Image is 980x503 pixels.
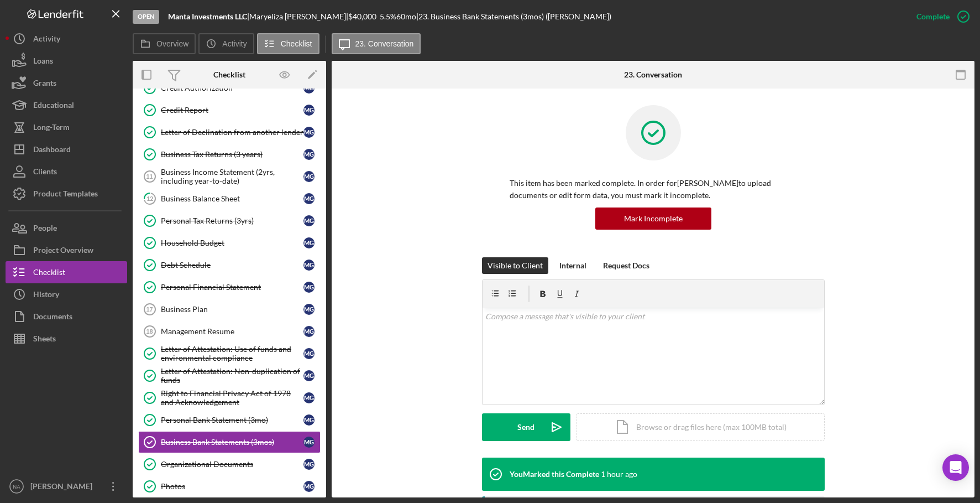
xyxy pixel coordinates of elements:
[624,70,682,79] div: 23. Conversation
[332,33,421,54] button: 23. Conversation
[161,194,303,203] div: Business Balance Sheet
[595,208,711,230] button: Mark Incomplete
[138,254,321,276] a: Debt ScheduleMG
[33,328,56,352] div: Sheets
[303,215,315,226] div: M G
[161,150,303,159] div: Business Tax Returns (3 years)
[249,12,348,21] div: Maryeliza [PERSON_NAME] |
[303,260,315,271] div: M G
[33,72,56,97] div: Grants
[161,216,303,225] div: Personal Tax Returns (3yrs)
[138,188,321,210] a: 12Business Balance SheetMG
[303,237,315,248] div: M G
[133,33,196,54] button: Overview
[33,50,53,75] div: Loans
[161,283,303,292] div: Personal Financial Statement
[33,138,71,163] div: Dashboard
[303,348,315,359] div: M G
[257,33,319,54] button: Checklist
[138,210,321,232] a: Personal Tax Returns (3yrs)MG
[6,475,127,497] button: NA[PERSON_NAME]
[161,106,303,115] div: Credit Report
[303,414,315,426] div: M G
[198,33,254,54] button: Activity
[905,6,974,28] button: Complete
[28,475,99,500] div: [PERSON_NAME]
[33,305,72,330] div: Documents
[355,39,414,48] label: 23. Conversation
[303,282,315,293] div: M G
[380,12,396,21] div: 5.5 %
[510,470,599,479] div: You Marked this Complete
[6,283,127,305] button: History
[517,413,534,441] div: Send
[161,327,303,336] div: Management Resume
[13,484,20,490] text: NA
[6,138,127,160] a: Dashboard
[161,367,303,385] div: Letter of Attestation: Non-duplication of funds
[482,413,570,441] button: Send
[138,431,321,453] a: Business Bank Statements (3mos)MG
[33,94,74,119] div: Educational
[6,328,127,350] a: Sheets
[6,160,127,183] a: Clients
[554,257,592,274] button: Internal
[138,387,321,409] a: Right to Financial Privacy Act of 1978 and AcknowledgementMG
[138,409,321,431] a: Personal Bank Statement (3mo)MG
[222,39,247,48] label: Activity
[303,459,315,470] div: M G
[138,475,321,497] a: PhotosMG
[161,460,303,469] div: Organizational Documents
[213,70,245,79] div: Checklist
[33,261,65,286] div: Checklist
[146,306,153,313] tspan: 17
[138,320,321,343] a: 18Management ResumeMG
[138,298,321,320] a: 17Business PlanMG
[6,305,127,328] a: Documents
[161,261,303,269] div: Debt Schedule
[146,173,153,180] tspan: 11
[6,261,127,283] button: Checklist
[161,345,303,362] div: Letter of Attestation: Use of funds and environmental compliance
[303,193,315,204] div: M G
[138,365,321,387] a: Letter of Attestation: Non-duplication of fundsMG
[510,177,797,202] p: This item has been marked complete. In order for [PERSON_NAME] to upload documents or edit form d...
[138,343,321,365] a: Letter of Attestation: Use of funds and environmental complianceMG
[416,12,611,21] div: | 23. Business Bank Statements (3mos) ([PERSON_NAME])
[303,370,315,381] div: M G
[6,94,127,116] button: Educational
[138,276,321,298] a: Personal Financial StatementMG
[156,39,188,48] label: Overview
[303,304,315,315] div: M G
[6,116,127,138] button: Long-Term
[6,50,127,72] a: Loans
[303,171,315,182] div: M G
[396,12,416,21] div: 60 mo
[161,438,303,447] div: Business Bank Statements (3mos)
[482,257,548,274] button: Visible to Client
[603,257,649,274] div: Request Docs
[138,165,321,188] a: 11Business Income Statement (2yrs, including year-to-date)MG
[161,416,303,424] div: Personal Bank Statement (3mo)
[303,437,315,448] div: M G
[168,12,249,21] div: |
[138,143,321,165] a: Business Tax Returns (3 years)MG
[6,72,127,94] a: Grants
[6,217,127,239] button: People
[348,12,376,21] span: $40,000
[161,128,303,137] div: Letter of Declination from another lender
[6,183,127,205] button: Product Templates
[6,239,127,261] button: Project Overview
[6,28,127,50] button: Activity
[161,238,303,247] div: Household Budget
[33,28,60,53] div: Activity
[133,10,159,24] div: Open
[303,481,315,492] div: M G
